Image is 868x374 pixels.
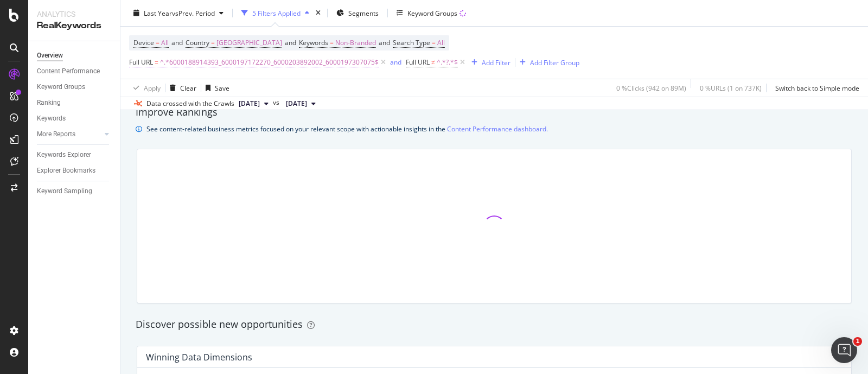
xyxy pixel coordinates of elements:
[37,186,92,197] div: Keyword Sampling
[482,58,510,67] div: Add Filter
[186,38,209,47] span: Country
[37,186,112,197] a: Keyword Sampling
[771,79,859,97] button: Switch back to Simple mode
[285,38,296,47] span: and
[407,8,457,17] div: Keyword Groups
[432,38,436,47] span: =
[37,165,95,176] div: Explorer Bookmarks
[129,79,161,97] button: Apply
[146,99,234,109] div: Data crossed with the Crawls
[406,58,430,67] span: Full URL
[161,35,169,50] span: All
[172,8,215,17] span: vs Prev. Period
[37,113,112,124] a: Keywords
[211,38,215,47] span: =
[282,97,320,110] button: [DATE]
[252,8,301,17] div: 5 Filters Applied
[239,99,260,109] span: 2025 Oct. 3rd
[136,123,853,135] div: info banner
[180,83,196,92] div: Clear
[171,38,183,47] span: and
[160,55,379,70] span: ^.*6000188914393_6000197172270_6000203892002_6000197307075$
[215,83,229,92] div: Save
[37,20,111,32] div: RealKeywords
[314,8,323,18] div: times
[146,352,252,363] div: Winning Data Dimensions
[335,35,376,50] span: Non-Branded
[447,123,548,135] a: Content Performance dashboard.
[616,83,686,92] div: 0 % Clicks ( 942 on 89M )
[390,57,401,67] button: and
[165,79,196,97] button: Clear
[775,83,859,92] div: Switch back to Simple mode
[37,97,112,109] a: Ranking
[332,4,383,22] button: Segments
[37,113,66,124] div: Keywords
[237,4,314,22] button: 5 Filters Applied
[853,337,862,346] span: 1
[155,58,158,67] span: =
[144,8,172,17] span: Last Year
[286,99,307,109] span: 2024 Sep. 20th
[234,97,273,110] button: [DATE]
[831,337,857,363] iframe: Intercom live chat
[37,50,112,61] a: Overview
[348,8,379,17] span: Segments
[136,105,853,119] div: Improve Rankings
[37,50,63,61] div: Overview
[146,123,548,135] div: See content-related business metrics focused on your relevant scope with actionable insights in the
[37,149,91,161] div: Keywords Explorer
[392,4,470,22] button: Keyword Groups
[216,35,282,50] span: [GEOGRAPHIC_DATA]
[129,58,153,67] span: Full URL
[467,56,510,69] button: Add Filter
[700,83,762,92] div: 0 % URLs ( 1 on 737K )
[515,56,579,69] button: Add Filter Group
[37,81,85,93] div: Keyword Groups
[37,149,112,161] a: Keywords Explorer
[144,83,161,92] div: Apply
[201,79,229,97] button: Save
[37,66,100,77] div: Content Performance
[136,318,853,332] div: Discover possible new opportunities
[37,66,112,77] a: Content Performance
[37,97,61,109] div: Ranking
[437,35,445,50] span: All
[431,58,435,67] span: ≠
[37,165,112,176] a: Explorer Bookmarks
[299,38,328,47] span: Keywords
[330,38,334,47] span: =
[156,38,159,47] span: =
[37,129,75,140] div: More Reports
[390,58,401,67] div: and
[37,129,101,140] a: More Reports
[530,58,579,67] div: Add Filter Group
[379,38,390,47] span: and
[37,9,111,20] div: Analytics
[37,81,112,93] a: Keyword Groups
[133,38,154,47] span: Device
[393,38,430,47] span: Search Type
[273,98,282,107] span: vs
[129,4,228,22] button: Last YearvsPrev. Period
